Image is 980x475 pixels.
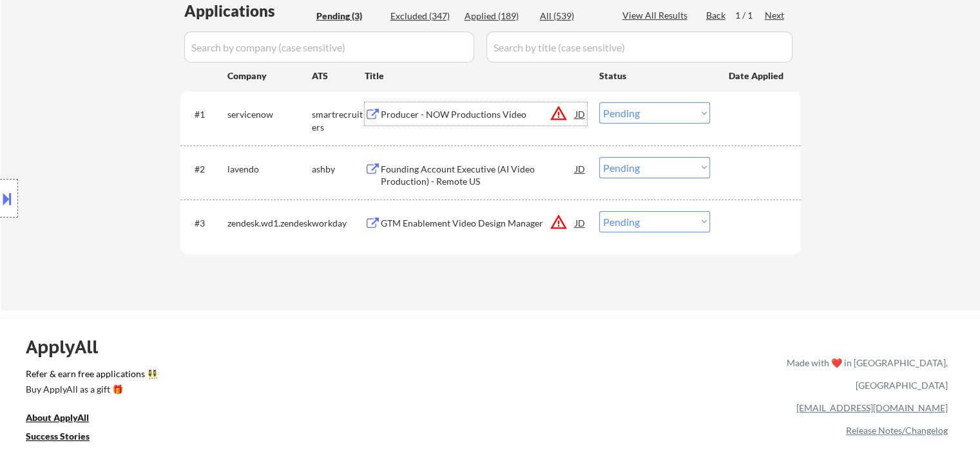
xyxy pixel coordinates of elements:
div: Made with ❤️ in [GEOGRAPHIC_DATA], [GEOGRAPHIC_DATA] [782,351,948,396]
a: [EMAIL_ADDRESS][DOMAIN_NAME] [796,402,948,413]
div: JD [574,102,587,126]
a: Buy ApplyAll as a gift 🎁 [26,383,155,399]
div: Next [765,9,785,22]
div: Status [599,64,710,87]
div: Company [227,70,312,82]
div: JD [574,211,587,234]
div: Date Applied [729,70,785,82]
div: zendesk.wd1.zendesk [227,217,312,230]
div: workday [312,217,365,230]
div: Buy ApplyAll as a gift 🎁 [26,385,155,394]
div: Applications [184,3,312,19]
div: servicenow [227,108,312,121]
button: warning_amber [550,213,568,231]
button: warning_amber [550,104,568,122]
div: All (539) [540,10,604,23]
div: Founding Account Executive (AI Video Production) - Remote US [381,163,575,188]
div: JD [574,157,587,180]
a: Refer & earn free applications 👯‍♀️ [26,369,517,383]
a: Success Stories [26,430,107,446]
div: Back [706,9,727,22]
u: Success Stories [26,431,90,442]
u: About ApplyAll [26,412,89,423]
a: About ApplyAll [26,411,107,427]
div: 1 / 1 [735,9,765,22]
div: Applied (189) [465,10,529,23]
div: smartrecruiters [312,108,365,133]
input: Search by company (case sensitive) [184,32,474,62]
div: Producer - NOW Productions Video [381,108,575,121]
div: Pending (3) [316,10,381,23]
div: Title [365,70,587,82]
div: ATS [312,70,365,82]
div: ApplyAll [26,336,113,358]
input: Search by title (case sensitive) [486,32,793,62]
div: ashby [312,163,365,176]
div: View All Results [622,9,691,22]
div: GTM Enablement Video Design Manager [381,217,575,230]
a: Release Notes/Changelog [846,425,948,436]
div: Excluded (347) [390,10,455,23]
div: lavendo [227,163,312,176]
